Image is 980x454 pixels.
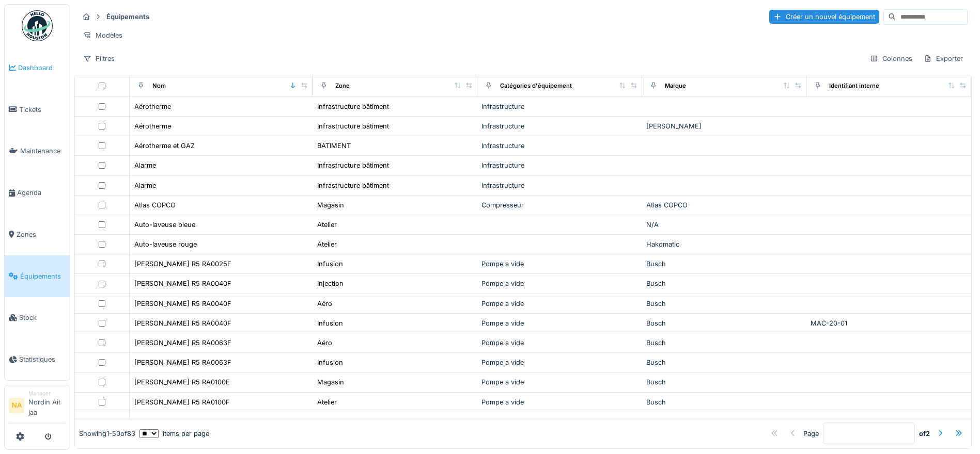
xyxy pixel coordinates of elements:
[865,51,917,66] div: Colonnes
[646,358,803,367] div: Busch
[481,397,638,407] div: Pompe a vide
[317,377,344,387] div: Magasin
[22,10,53,41] img: Badge_color-CXgf-gQk.svg
[317,299,332,309] div: Aéro
[5,214,70,255] a: Zones
[317,141,351,151] div: BATIMENT
[646,279,803,288] div: Busch
[28,390,66,421] li: Nordin Ait jaa
[134,102,171,111] div: Aérotherme
[18,63,66,73] span: Dashboard
[317,358,343,367] div: Infusion
[481,338,638,348] div: Pompe a vide
[5,47,70,89] a: Dashboard
[20,146,66,156] span: Maintenance
[134,200,176,210] div: Atlas COPCO
[19,105,66,115] span: Tickets
[769,10,879,24] div: Créer un nouvel équipement
[134,377,230,387] div: [PERSON_NAME] R5 RA0100E
[317,417,344,427] div: Magasin
[811,318,967,328] div: MAC-20-01
[646,417,803,427] div: Busch
[481,299,638,309] div: Pompe a vide
[5,89,70,131] a: Tickets
[9,398,24,413] li: NA
[481,121,638,131] div: Infrastructure
[317,397,337,407] div: Atelier
[134,318,231,328] div: [PERSON_NAME] R5 RA0040F
[481,417,638,427] div: Pompe a vide
[317,220,337,230] div: Atelier
[134,259,231,269] div: [PERSON_NAME] R5 RA0025F
[19,313,66,322] span: Stock
[919,429,930,439] strong: of 2
[79,51,119,66] div: Filtres
[646,200,803,210] div: Atlas COPCO
[102,12,153,22] strong: Équipements
[134,358,231,367] div: [PERSON_NAME] R5 RA0063F
[17,188,66,198] span: Agenda
[919,51,968,66] div: Exporter
[79,429,135,439] div: Showing 1 - 50 of 83
[317,160,389,170] div: Infrastructure bâtiment
[317,259,343,269] div: Infusion
[134,141,195,151] div: Aérotherme et GAZ
[646,121,803,131] div: [PERSON_NAME]
[646,299,803,309] div: Busch
[28,390,66,397] div: Manager
[134,121,171,131] div: Aérotherme
[134,220,195,230] div: Auto-laveuse bleue
[317,279,344,288] div: Injection
[152,82,166,90] div: Nom
[481,279,638,288] div: Pompe a vide
[646,259,803,269] div: Busch
[317,102,389,111] div: Infrastructure bâtiment
[139,429,209,439] div: items per page
[481,141,638,151] div: Infrastructure
[481,259,638,269] div: Pompe a vide
[5,338,70,380] a: Statistiques
[20,271,66,281] span: Équipements
[134,181,156,190] div: Alarme
[134,397,230,407] div: [PERSON_NAME] R5 RA0100F
[335,82,350,90] div: Zone
[134,299,231,309] div: [PERSON_NAME] R5 RA0040F
[317,239,337,249] div: Atelier
[19,354,66,364] span: Statistiques
[646,338,803,348] div: Busch
[317,338,332,348] div: Aéro
[665,82,686,90] div: Marque
[5,297,70,339] a: Stock
[134,160,156,170] div: Alarme
[134,417,230,427] div: [PERSON_NAME] R5 RA0100F
[481,318,638,328] div: Pompe a vide
[481,181,638,190] div: Infrastructure
[134,279,231,288] div: [PERSON_NAME] R5 RA0040F
[317,121,389,131] div: Infrastructure bâtiment
[646,318,803,328] div: Busch
[829,82,879,90] div: Identifiant interne
[134,239,197,249] div: Auto-laveuse rouge
[317,181,389,190] div: Infrastructure bâtiment
[317,200,344,210] div: Magasin
[17,230,66,239] span: Zones
[481,358,638,367] div: Pompe a vide
[646,377,803,387] div: Busch
[646,220,803,230] div: N/A
[134,338,231,348] div: [PERSON_NAME] R5 RA0063F
[5,172,70,214] a: Agenda
[481,160,638,170] div: Infrastructure
[481,377,638,387] div: Pompe a vide
[481,102,638,111] div: Infrastructure
[317,318,343,328] div: Infusion
[646,397,803,407] div: Busch
[9,390,66,424] a: NA ManagerNordin Ait jaa
[79,28,127,43] div: Modèles
[481,200,638,210] div: Compresseur
[803,429,819,439] div: Page
[646,239,803,249] div: Hakomatic
[5,131,70,172] a: Maintenance
[500,82,572,90] div: Catégories d'équipement
[5,255,70,297] a: Équipements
